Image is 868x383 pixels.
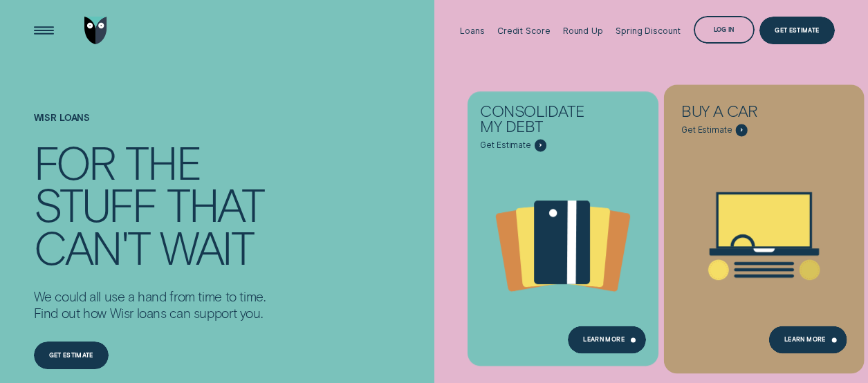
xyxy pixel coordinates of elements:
p: We could all use a hand from time to time. Find out how Wisr loans can support you. [34,288,266,321]
div: Round Up [563,26,603,36]
img: Wisr [84,17,107,44]
div: can't [34,225,149,268]
h1: Wisr loans [34,113,266,140]
div: that [167,183,264,225]
a: Consolidate my debt - Learn more [468,91,658,359]
div: Consolidate my debt [480,104,602,140]
h4: For the stuff that can't wait [34,140,266,268]
div: stuff [34,183,156,225]
button: Open Menu [30,17,57,44]
span: Get Estimate [480,140,531,151]
div: Loans [460,26,484,36]
a: Get estimate [34,342,109,369]
div: For [34,140,115,183]
div: wait [160,225,253,268]
a: Buy a car - Learn more [669,91,860,359]
div: Buy a car [681,104,803,124]
a: Learn More [769,326,847,354]
div: the [125,140,201,183]
button: Log in [694,16,755,44]
div: Spring Discount [616,26,681,36]
a: Get Estimate [759,17,834,44]
div: Credit Score [497,26,551,36]
a: Learn more [568,326,645,354]
span: Get Estimate [681,125,732,136]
